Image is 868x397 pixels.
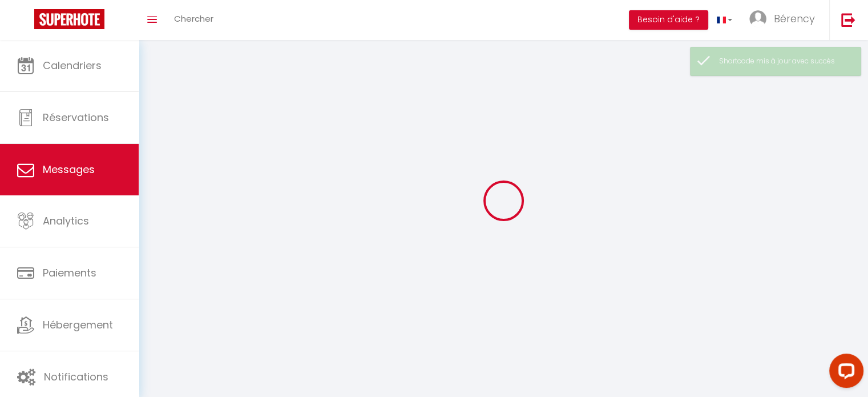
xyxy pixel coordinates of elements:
[174,13,213,25] span: Chercher
[34,9,104,29] img: Super Booking
[43,162,95,177] span: Messages
[749,10,766,27] img: ...
[820,349,868,397] iframe: LiveChat chat widget
[43,214,89,228] span: Analytics
[43,318,113,332] span: Hébergement
[841,13,855,27] img: logout
[629,10,708,30] button: Besoin d'aide ?
[719,56,849,67] div: Shortcode mis à jour avec succès
[43,266,96,280] span: Paiements
[43,110,109,125] span: Réservations
[44,370,108,384] span: Notifications
[43,58,102,73] span: Calendriers
[774,11,815,26] span: Bérency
